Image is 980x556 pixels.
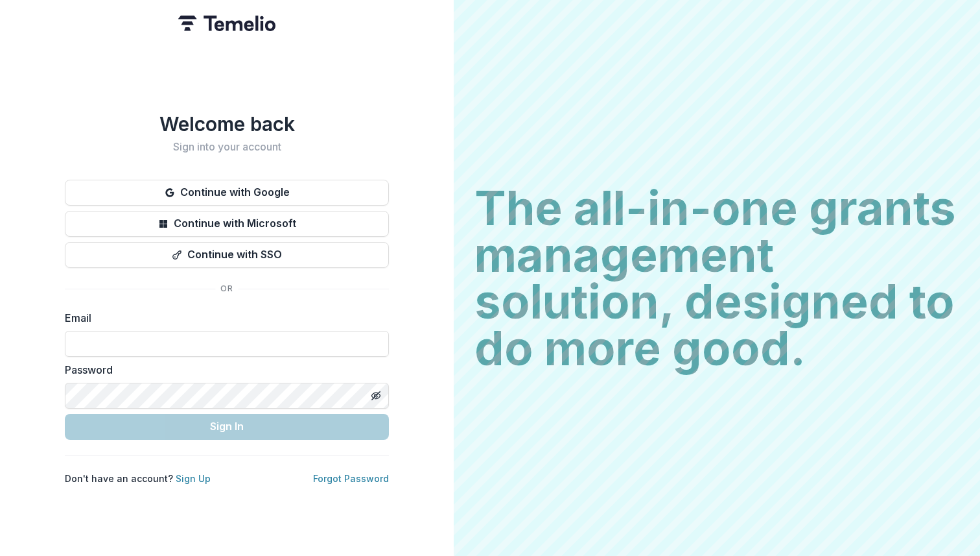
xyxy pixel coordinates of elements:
[178,16,275,31] img: Temelio
[65,242,389,268] button: Continue with SSO
[313,473,389,484] a: Forgot Password
[65,472,211,485] p: Don't have an account?
[65,414,389,440] button: Sign In
[65,310,381,326] label: Email
[65,141,389,153] h2: Sign into your account
[65,112,389,136] h1: Welcome back
[65,211,389,237] button: Continue with Microsoft
[366,385,386,406] button: Toggle password visibility
[65,362,381,378] label: Password
[176,473,211,484] a: Sign Up
[65,180,389,206] button: Continue with Google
